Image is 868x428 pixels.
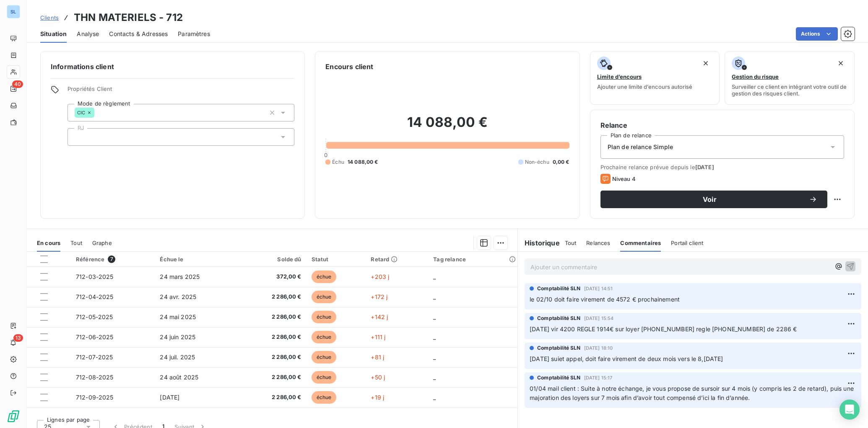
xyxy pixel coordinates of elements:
button: Limite d’encoursAjouter une limite d’encours autorisé [590,51,720,105]
span: 2 286,00 € [244,293,301,301]
div: Open Intercom Messenger [839,400,860,420]
span: Graphe [92,240,112,246]
span: Portail client [671,240,703,246]
span: _ [433,353,436,361]
span: CIC [77,110,85,115]
h6: Encours client [325,62,373,72]
span: [DATE] 14:51 [584,286,613,291]
span: [DATE] 18:10 [584,345,613,351]
span: Comptabilité SLN [537,374,580,382]
span: échue [312,351,337,364]
span: Comptabilité SLN [537,344,580,352]
span: 0,00 € [553,158,569,166]
span: échue [312,331,337,343]
span: 14 088,00 € [348,158,378,166]
span: Situation [40,30,67,38]
span: 24 juin 2025 [160,333,195,340]
span: Surveiller ce client en intégrant votre outil de gestion des risques client. [732,83,847,97]
span: 712-08-2025 [76,374,114,381]
span: Ajouter une limite d’encours autorisé [597,83,692,90]
h2: 14 088,00 € [325,114,569,139]
span: 2 286,00 € [244,393,301,402]
span: 712-07-2025 [76,353,113,361]
span: _ [433,313,436,320]
span: +172 j [371,293,387,300]
h6: Historique [518,238,560,248]
span: 712-04-2025 [76,293,114,300]
span: _ [433,293,436,300]
span: Voir [611,196,809,203]
a: Clients [40,13,59,22]
span: Relances [586,240,610,246]
span: Paramètres [178,30,210,38]
span: [DATE] 15:17 [584,375,613,380]
button: Actions [796,27,838,41]
div: Échue le [160,256,234,263]
span: 24 août 2025 [160,374,198,381]
span: _ [433,333,436,340]
div: Référence [76,255,150,263]
button: Voir [600,191,827,208]
span: 24 mars 2025 [160,273,200,280]
span: Propriétés Client [68,85,294,97]
span: 24 juil. 2025 [160,353,195,361]
span: 40 [12,80,23,88]
span: +50 j [371,374,385,381]
h6: Relance [600,120,844,130]
span: 24 avr. 2025 [160,293,196,300]
span: 0 [324,152,327,158]
span: +81 j [371,353,384,361]
span: [DATE] vir 4200 REGLE 1914€ sur loyer [PHONE_NUMBER] regle [PHONE_NUMBER] de 2286 € [530,325,797,333]
span: [DATE] [160,394,179,401]
span: 2 286,00 € [244,353,301,361]
span: 2 286,00 € [244,333,301,341]
img: Logo LeanPay [7,410,20,423]
span: 2 286,00 € [244,313,301,321]
span: +19 j [371,394,384,401]
span: Clients [40,14,59,21]
span: échue [312,271,337,283]
span: 712-03-2025 [76,273,114,280]
span: Contacts & Adresses [109,30,168,38]
span: 712-05-2025 [76,313,113,320]
span: 372,00 € [244,273,301,281]
span: Comptabilité SLN [537,285,580,292]
div: SL [7,5,20,18]
span: le 02/10 doit faire virement de 4572 € prochainement [530,296,680,303]
span: _ [433,374,436,381]
div: Tag relance [433,256,512,263]
span: échue [312,371,337,384]
span: échue [312,291,337,303]
span: [DATE] 15:54 [584,316,614,321]
span: [DATE] [695,164,714,170]
span: +203 j [371,273,389,280]
div: Retard [371,256,423,263]
div: Statut [312,256,361,263]
span: Échu [332,158,344,166]
span: Comptabilité SLN [537,315,580,322]
div: Solde dû [244,256,301,263]
span: Tout [70,240,82,246]
span: Analyse [77,30,99,38]
span: 712-09-2025 [76,394,114,401]
span: échue [312,311,337,323]
span: Gestion du risque [732,73,779,80]
input: Ajouter une valeur [94,109,101,116]
span: Niveau 4 [612,175,636,182]
span: +111 j [371,333,385,340]
button: Gestion du risqueSurveiller ce client en intégrant votre outil de gestion des risques client. [725,51,855,105]
span: 712-06-2025 [76,333,114,340]
span: Tout [565,240,577,246]
span: échue [312,391,337,404]
span: 2 286,00 € [244,373,301,382]
span: En cours [37,240,60,246]
span: 01/04 mail client : Suite à notre échange, je vous propose de sursoir sur 4 mois (y compris les 2... [530,385,855,402]
span: +142 j [371,313,388,320]
span: Prochaine relance prévue depuis le [600,164,844,170]
span: _ [433,273,436,280]
span: _ [433,394,436,401]
span: 24 mai 2025 [160,313,196,320]
span: Plan de relance Simple [608,143,673,151]
span: Non-échu [525,158,549,166]
span: Commentaires [620,240,661,246]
